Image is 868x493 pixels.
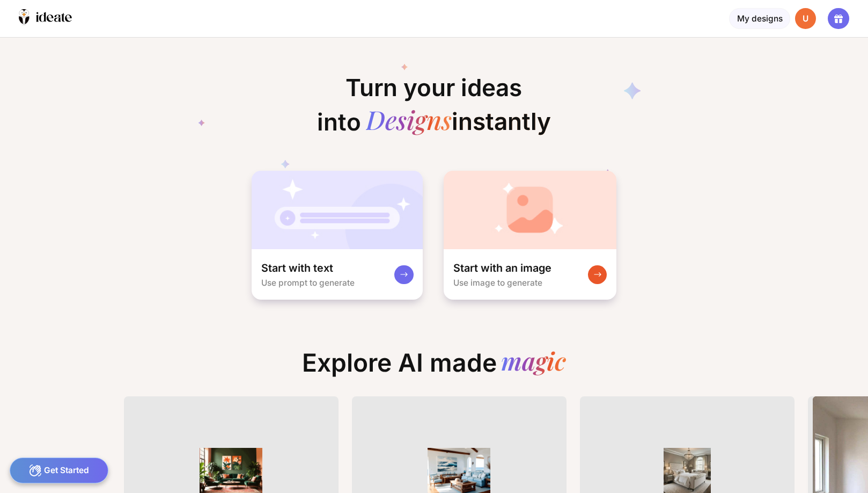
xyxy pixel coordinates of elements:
[10,458,109,483] div: Get Started
[444,171,616,249] img: startWithImageCardBg.jpg
[795,8,816,30] div: U
[252,171,423,249] img: startWithTextCardBg.jpg
[261,278,355,288] div: Use prompt to generate
[292,348,576,387] div: Explore AI made
[729,8,790,30] div: My designs
[501,348,566,378] div: magic
[453,261,551,275] div: Start with an image
[261,261,333,275] div: Start with text
[453,278,542,288] div: Use image to generate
